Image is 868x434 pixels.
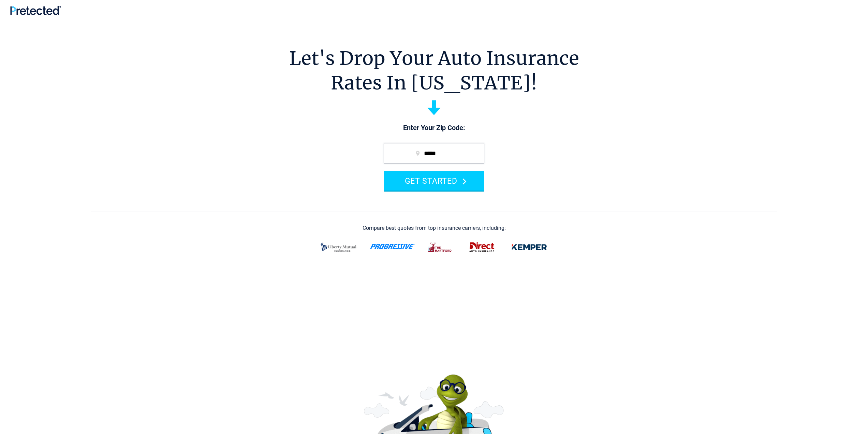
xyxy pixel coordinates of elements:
img: progressive [370,244,415,249]
img: direct [465,238,499,256]
img: thehartford [424,238,457,256]
img: Pretected Logo [10,6,61,15]
p: Enter Your Zip Code: [377,123,491,133]
h1: Let's Drop Your Auto Insurance Rates In [US_STATE]! [289,46,579,95]
button: GET STARTED [384,171,484,191]
div: Compare best quotes from top insurance carriers, including: [363,225,506,231]
img: liberty [317,238,362,256]
img: kemper [507,238,552,256]
input: zip code [384,143,484,164]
